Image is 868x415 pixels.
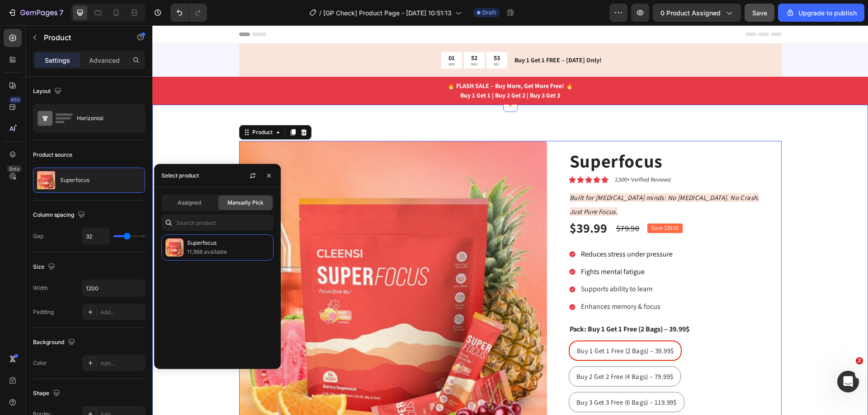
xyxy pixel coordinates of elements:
button: 7 [4,4,67,22]
span: Buy 1 Get 1 Free (2 Bags) – 39.99$ [425,321,522,330]
div: Product [98,103,122,111]
span: Save [752,9,767,17]
button: 0 product assigned [653,4,741,22]
p: 2,500+ Verified Reviews! [462,151,519,159]
p: 7 [59,7,63,18]
h1: Superfocus [416,123,622,148]
p: Product [44,32,121,43]
span: Reduces stress under pressure [429,224,520,233]
div: Background [33,336,77,349]
span: Buy 3 Get 3 Free (6 Bags) – 119.99$ [424,373,524,381]
div: Add... [100,308,143,317]
div: Width [33,284,48,292]
div: Select product [161,172,199,180]
span: / [319,8,321,18]
div: $39.99 [416,194,456,212]
div: Horizontal [77,108,132,129]
p: 11,988 available [187,247,269,256]
span: Enhances memory & focus [429,276,508,286]
span: Manually Pick [227,199,264,207]
div: Size [33,261,57,273]
p: HRS [296,37,302,41]
p: Buy 1 Get 1 FREE – [DATE] Only! [362,30,628,40]
i: Built for [MEDICAL_DATA] minds: No [MEDICAL_DATA]. No Crash. Just Pure Focus. [417,168,607,191]
p: SEC [341,37,348,41]
legend: Pack: Buy 1 Get 1 Free (2 Bags) – 39.99$ [416,298,538,310]
div: 53 [341,28,348,37]
span: 2 [856,357,863,364]
div: Beta [7,165,22,173]
span: Fights mental fatigue [429,242,492,251]
iframe: Intercom live chat [837,371,859,392]
div: 450 [9,96,22,103]
span: Buy 2 Get 2 Free (4 Bags) – 79.99$ [424,347,521,355]
div: 01 [296,28,302,37]
input: Search in Settings & Advanced [161,214,274,231]
div: Color [33,359,47,367]
pre: Save $39.91 [495,198,530,208]
iframe: To enrich screen reader interactions, please activate Accessibility in Grammarly extension settings [152,25,868,415]
span: [GP Check] Product Page - [DATE] 10:51:13 [323,8,452,18]
div: Product source [33,151,72,159]
span: Assigned [178,199,201,207]
div: Add... [100,359,143,368]
p: Superfocus [187,238,269,247]
div: Layout [33,85,63,98]
div: Column spacing [33,209,87,221]
button: Upgrade to publish [778,4,864,22]
span: Supports ability to learn [429,259,500,268]
p: 🔥 FLASH SALE – Buy More, Get More Free! 🔥 Buy 1 Get 1 | Buy 2 Get 2 | Buy 3 Get 3 [1,56,715,75]
span: 0 product assigned [660,8,721,18]
p: Settings [45,56,70,65]
p: Superfocus [60,177,90,183]
div: Upgrade to publish [786,8,857,18]
img: collections [165,238,184,256]
span: Draft [482,9,496,17]
div: Undo/Redo [170,4,207,22]
div: Shape [33,387,62,400]
p: Advanced [89,56,120,65]
img: product feature img [37,171,55,189]
input: Auto [82,280,145,296]
div: 52 [319,28,325,37]
div: Gap [33,232,43,240]
button: Save [745,4,774,22]
div: $79.90 [463,196,488,210]
div: Padding [33,308,54,316]
input: Auto [82,228,109,244]
p: MIN [319,37,325,41]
